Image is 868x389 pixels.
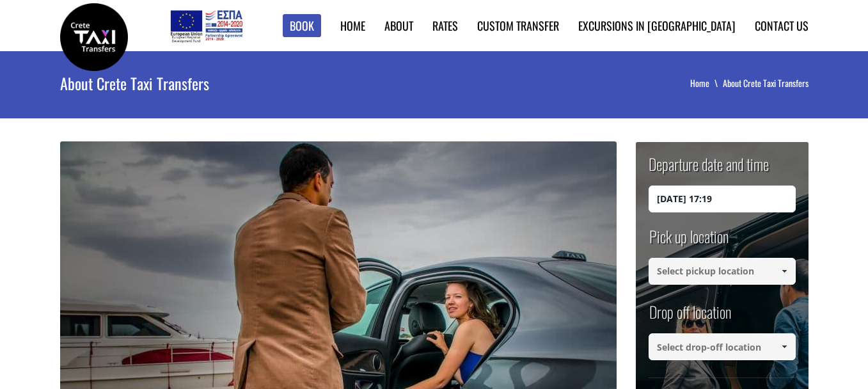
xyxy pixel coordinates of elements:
label: Departure date and time [649,153,769,186]
a: Home [690,76,723,90]
a: Crete Taxi Transfers | No1 Reliable Crete Taxi Transfers | Crete Taxi Transfers [60,29,128,42]
a: Rates [432,17,458,34]
a: Show All Items [773,333,794,360]
a: About [384,17,413,34]
a: Custom Transfer [477,17,559,34]
img: e-bannersEUERDF180X90.jpg [168,6,244,45]
a: Show All Items [773,258,794,285]
a: Contact us [755,17,809,34]
h1: About Crete Taxi Transfers [60,51,477,115]
li: About Crete Taxi Transfers [723,77,809,90]
img: Crete Taxi Transfers | No1 Reliable Crete Taxi Transfers | Crete Taxi Transfers [60,3,128,71]
a: Excursions in [GEOGRAPHIC_DATA] [578,17,736,34]
a: Home [340,17,365,34]
input: Select pickup location [649,258,796,285]
label: Pick up location [649,225,729,258]
input: Select drop-off location [649,333,796,360]
a: Book [283,14,321,38]
label: Drop off location [649,301,731,333]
